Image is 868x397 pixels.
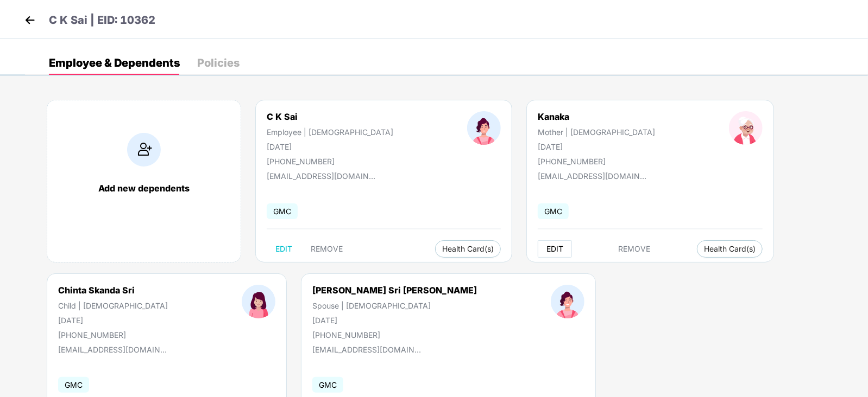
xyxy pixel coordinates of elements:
img: back [22,12,38,28]
div: C K Sai [267,111,393,122]
div: [EMAIL_ADDRESS][DOMAIN_NAME] [267,171,375,181]
div: [DATE] [538,142,655,151]
div: [DATE] [58,316,168,325]
button: Health Card(s) [697,240,763,258]
div: [EMAIL_ADDRESS][DOMAIN_NAME] [312,345,421,354]
span: GMC [312,377,343,393]
div: [PHONE_NUMBER] [267,157,393,166]
span: GMC [58,377,89,393]
img: profileImage [242,285,275,318]
img: profileImage [551,285,584,318]
div: Chinta Skanda Sri [58,285,168,296]
button: REMOVE [302,240,351,258]
img: profileImage [729,111,763,145]
span: Health Card(s) [704,246,756,252]
div: [DATE] [267,142,393,151]
span: REMOVE [311,245,343,253]
span: REMOVE [619,245,651,253]
div: [PHONE_NUMBER] [538,157,655,166]
button: REMOVE [610,240,659,258]
div: [PHONE_NUMBER] [58,330,168,340]
div: Mother | [DEMOGRAPHIC_DATA] [538,127,655,137]
p: C K Sai | EID: 10362 [49,12,155,29]
div: Employee & Dependents [49,57,180,68]
img: profileImage [467,111,501,145]
button: EDIT [267,240,301,258]
div: Employee | [DEMOGRAPHIC_DATA] [267,127,393,137]
span: GMC [538,203,569,219]
div: [PHONE_NUMBER] [312,330,477,340]
span: EDIT [275,245,292,253]
button: EDIT [538,240,572,258]
div: [DATE] [312,316,477,325]
span: Health Card(s) [442,246,494,252]
div: Policies [197,57,240,68]
div: Spouse | [DEMOGRAPHIC_DATA] [312,301,477,310]
div: Kanaka [538,111,655,122]
div: [EMAIL_ADDRESS][DOMAIN_NAME] [58,345,167,354]
div: Add new dependents [58,183,230,194]
div: [EMAIL_ADDRESS][DOMAIN_NAME] [538,171,646,181]
div: [PERSON_NAME] Sri [PERSON_NAME] [312,285,477,296]
button: Health Card(s) [435,240,501,258]
img: addIcon [127,133,161,167]
span: GMC [267,203,298,219]
span: EDIT [546,245,563,253]
div: Child | [DEMOGRAPHIC_DATA] [58,301,168,310]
